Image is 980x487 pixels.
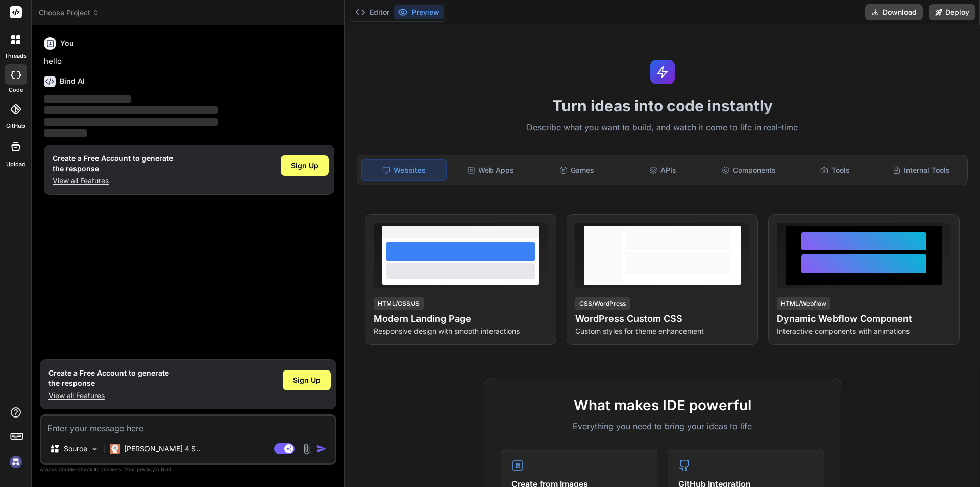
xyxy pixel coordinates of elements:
[374,326,548,336] p: Responsive design with smooth interactions
[9,86,23,95] label: code
[90,445,99,453] img: Pick Models
[394,5,444,19] button: Preview
[351,97,974,115] h1: Turn ideas into code instantly
[374,312,548,326] h4: Modern Landing Page
[501,420,824,432] p: Everything you need to bring your ideas to life
[60,76,85,86] h6: Bind AI
[621,159,705,181] div: APIs
[53,176,173,186] p: View all Features
[501,395,824,416] h2: What makes IDE powerful
[6,160,26,169] label: Upload
[374,297,424,310] div: HTML/CSS/JS
[575,312,749,326] h4: WordPress Custom CSS
[777,297,830,310] div: HTML/Webflow
[535,159,619,181] div: Games
[48,390,169,401] p: View all Features
[865,4,923,20] button: Download
[44,95,131,103] span: ‌
[293,375,321,385] span: Sign Up
[53,153,173,174] h1: Create a Free Account to generate the response
[44,56,334,67] p: hello
[40,465,336,474] p: Always double-check its answers. Your in Bind
[110,444,120,454] img: Claude 4 Sonnet
[60,38,74,49] h6: You
[44,129,87,137] span: ‌
[39,8,100,18] span: Choose Project
[6,122,25,130] label: GitHub
[137,466,155,472] span: privacy
[316,444,327,454] img: icon
[351,5,394,19] button: Editor
[291,160,318,171] span: Sign Up
[777,326,951,336] p: Interactive components with animations
[7,453,24,471] img: signin
[929,4,975,20] button: Deploy
[793,159,877,181] div: Tools
[351,121,974,134] p: Describe what you want to build, and watch it come to life in real-time
[44,118,218,126] span: ‌
[575,326,749,336] p: Custom styles for theme enhancement
[5,52,27,60] label: threads
[48,368,169,388] h1: Create a Free Account to generate the response
[777,312,951,326] h4: Dynamic Webflow Component
[575,297,630,310] div: CSS/WordPress
[707,159,791,181] div: Components
[361,159,447,181] div: Websites
[449,159,533,181] div: Web Apps
[64,444,87,454] p: Source
[879,159,963,181] div: Internal Tools
[124,444,200,454] p: [PERSON_NAME] 4 S..
[301,443,312,455] img: attachment
[44,106,218,114] span: ‌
